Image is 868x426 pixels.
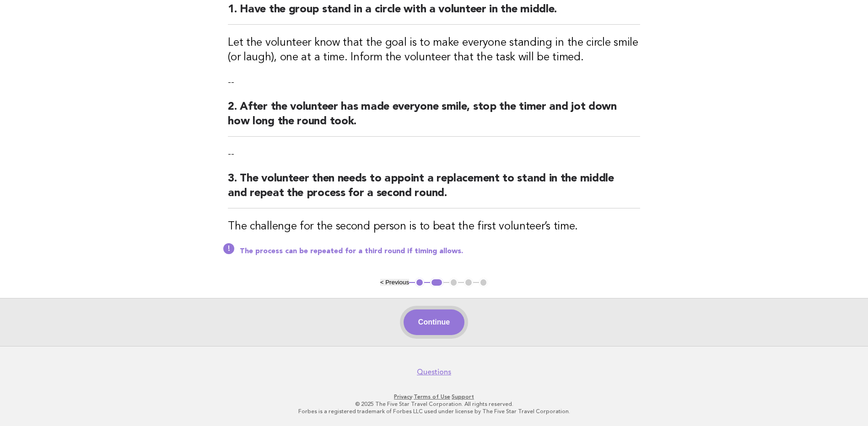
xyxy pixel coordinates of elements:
p: Forbes is a registered trademark of Forbes LLC used under license by The Five Star Travel Corpora... [154,408,714,415]
h3: The challenge for the second person is to beat the first volunteer’s time. [228,219,640,234]
button: 1 [415,278,424,287]
button: 2 [430,278,443,287]
p: -- [228,76,640,89]
a: Terms of Use [414,394,450,400]
button: < Previous [380,279,409,286]
h3: Let the volunteer know that the goal is to make everyone standing in the circle smile (or laugh),... [228,36,640,65]
p: The process can be repeated for a third round if timing allows. [240,247,640,256]
h2: 3. The volunteer then needs to appoint a replacement to stand in the middle and repeat the proces... [228,171,640,208]
h2: 2. After the volunteer has made everyone smile, stop the timer and jot down how long the round took. [228,100,640,137]
a: Support [452,394,474,400]
h2: 1. Have the group stand in a circle with a volunteer in the middle. [228,2,640,25]
a: Questions [417,367,451,377]
p: -- [228,148,640,160]
p: · · [154,393,714,400]
a: Privacy [394,394,412,400]
p: © 2025 The Five Star Travel Corporation. All rights reserved. [154,400,714,408]
button: Continue [404,309,464,335]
